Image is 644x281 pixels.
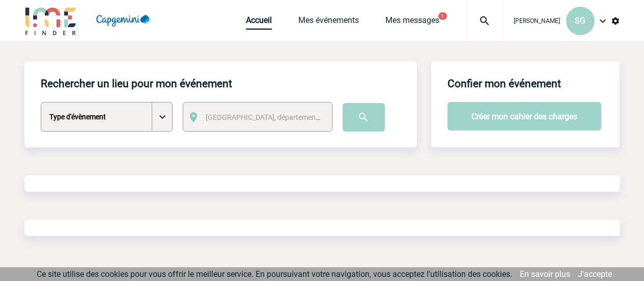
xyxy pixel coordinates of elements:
[41,78,232,90] h4: Rechercher un lieu pour mon événement
[246,15,272,30] a: Accueil
[575,16,585,25] span: SG
[343,103,385,132] input: Submit
[447,78,561,90] h4: Confier mon événement
[298,15,359,30] a: Mes événements
[206,113,347,121] span: [GEOGRAPHIC_DATA], département, région...
[447,102,601,131] button: Créer mon cahier des charges
[520,269,570,279] a: En savoir plus
[514,17,560,24] span: [PERSON_NAME]
[578,269,612,279] a: J'accepte
[24,6,77,35] img: IME-Finder
[385,15,439,30] a: Mes messages
[37,269,512,279] span: Ce site utilise des cookies pour vous offrir le meilleur service. En poursuivant votre navigation...
[438,12,447,20] button: 1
